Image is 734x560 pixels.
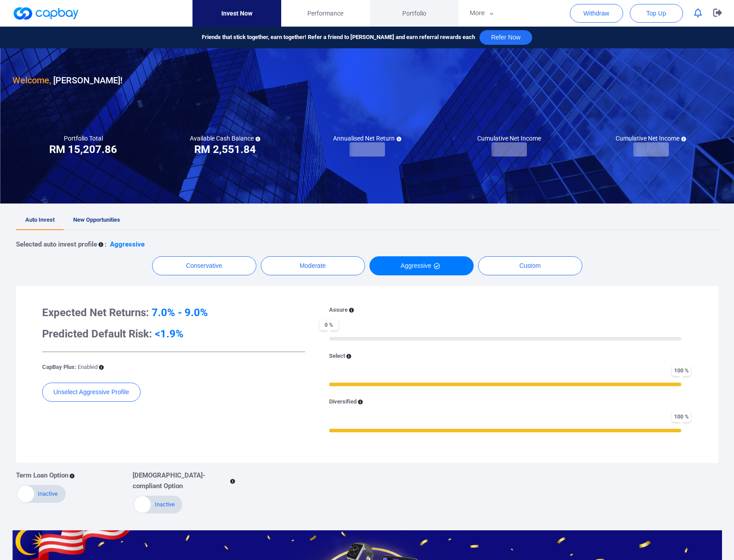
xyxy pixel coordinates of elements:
[12,73,122,87] h3: [PERSON_NAME] !
[42,383,141,402] button: Unselect Aggressive Profile
[478,256,582,275] button: Custom
[133,470,229,491] p: [DEMOGRAPHIC_DATA]-compliant Option
[42,363,98,372] p: CapBay Plus:
[194,142,256,157] h3: RM 2,551.84
[64,134,103,142] h5: Portfolio Total
[49,142,117,157] h3: RM 15,207.86
[672,411,691,422] span: 100 %
[307,8,343,18] span: Performance
[202,33,475,42] span: Friends that stick together, earn together! Refer a friend to [PERSON_NAME] and earn referral rew...
[190,134,260,142] h5: Available Cash Balance
[16,470,68,481] p: Term Loan Option
[329,397,357,407] p: Diversified
[630,4,683,23] button: Top Up
[570,4,623,23] button: Withdraw
[105,239,106,250] p: :
[16,239,97,250] p: Selected auto invest profile
[329,305,348,315] p: Assure
[477,134,541,142] h5: Cumulative Net Income
[155,328,184,340] span: <1.9%
[78,364,98,370] span: Enabled
[329,352,345,361] p: Select
[646,9,666,18] span: Top Up
[42,305,305,320] h3: Expected Net Returns:
[73,216,120,223] span: New Opportunities
[369,256,474,275] button: Aggressive
[402,8,426,18] span: Portfolio
[333,134,401,142] h5: Annualised Net Return
[25,216,55,223] span: Auto Invest
[42,327,305,341] h3: Predicted Default Risk:
[320,319,338,330] span: 0 %
[110,239,145,250] p: Aggressive
[152,256,256,275] button: Conservative
[616,134,686,142] h5: Cumulative Net Income
[261,256,365,275] button: Moderate
[479,30,532,45] button: Refer Now
[672,365,691,376] span: 100 %
[12,75,51,86] span: Welcome,
[152,306,208,319] span: 7.0% - 9.0%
